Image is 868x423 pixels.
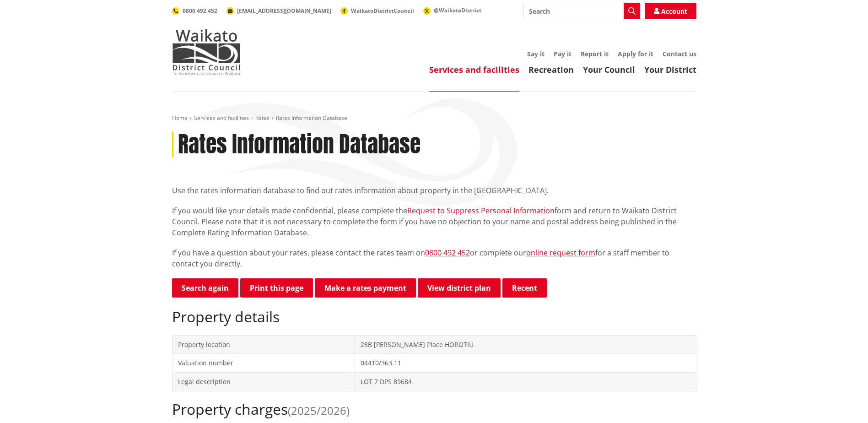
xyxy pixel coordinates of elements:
[172,308,696,325] h2: Property details
[502,278,547,298] button: Recent
[523,3,640,19] input: Search input
[226,7,331,15] a: [EMAIL_ADDRESS][DOMAIN_NAME]
[423,6,481,14] a: @WaikatoDistrict
[172,247,696,269] p: If you have a question about your rates, please contact the rates team on or complete our for a s...
[172,205,696,238] p: If you would like your details made confidential, please complete the form and return to Waikato ...
[255,114,270,122] a: Rates
[237,7,331,15] span: [EMAIL_ADDRESS][DOMAIN_NAME]
[172,401,696,418] h2: Property charges
[172,185,696,196] p: Use the rates information database to find out rates information about property in the [GEOGRAPHI...
[527,49,545,58] a: Say it
[172,372,355,391] td: Legal description
[172,29,241,75] img: Waikato District Council - Te Kaunihera aa Takiwaa o Waikato
[355,372,696,391] td: LOT 7 DPS 89684
[434,6,481,14] span: @WaikatoDistrict
[340,7,414,15] a: WaikatoDistrictCouncil
[429,64,519,75] a: Services and facilities
[315,278,416,298] a: Make a rates payment
[644,64,696,75] a: Your District
[526,248,595,258] a: online request form
[554,49,571,58] a: Pay it
[178,131,421,158] h1: Rates Information Database
[583,64,635,75] a: Your Council
[418,278,501,298] a: View district plan
[645,3,696,19] a: Account
[172,7,217,15] a: 0800 492 452
[172,354,355,373] td: Valuation number
[194,114,249,122] a: Services and facilities
[172,114,696,122] nav: breadcrumb
[240,278,313,298] button: Print this page
[407,206,555,216] a: Request to Suppress Personal Information
[172,114,188,122] a: Home
[351,7,414,15] span: WaikatoDistrictCouncil
[276,114,347,122] span: Rates Information Database
[355,354,696,373] td: 04410/363.11
[183,7,217,15] span: 0800 492 452
[172,335,355,354] td: Property location
[172,278,238,298] a: Search again
[528,64,574,75] a: Recreation
[618,49,653,58] a: Apply for it
[288,403,350,418] span: (2025/2026)
[581,49,609,58] a: Report it
[355,335,696,354] td: 28B [PERSON_NAME] Place HOROTIU
[425,248,470,258] a: 0800 492 452
[663,49,696,58] a: Contact us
